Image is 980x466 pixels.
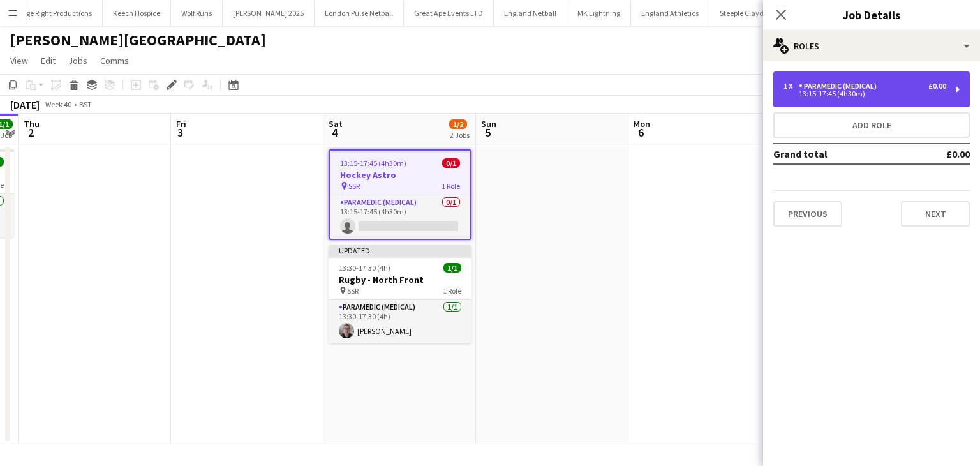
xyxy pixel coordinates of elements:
[95,52,134,69] a: Comms
[494,1,567,26] button: England Netball
[773,201,842,227] button: Previous
[63,52,93,69] a: Jobs
[773,144,909,164] td: Grand total
[632,125,650,140] span: 6
[567,1,631,26] button: MK Lightning
[10,98,40,111] div: [DATE]
[5,1,103,26] button: Stage Right Productions
[442,181,460,191] span: 1 Role
[24,118,40,130] span: Thu
[443,286,461,296] span: 1 Role
[909,144,970,164] td: £0.00
[5,52,33,69] a: View
[773,112,970,138] button: Add role
[928,82,946,91] div: £0.00
[631,1,709,26] button: England Athletics
[481,118,496,130] span: Sun
[901,201,970,227] button: Next
[41,55,56,66] span: Edit
[176,118,186,130] span: Fri
[329,245,471,343] app-job-card: Updated13:30-17:30 (4h)1/1Rugby - North Front SSR1 RoleParamedic (Medical)1/113:30-17:30 (4h)[PER...
[329,300,471,343] app-card-role: Paramedic (Medical)1/113:30-17:30 (4h)[PERSON_NAME]
[330,195,470,239] app-card-role: Paramedic (Medical)0/113:15-17:45 (4h30m)
[339,263,390,273] span: 13:30-17:30 (4h)
[443,263,461,273] span: 1/1
[709,1,830,26] button: Steeple Claydon Parish Council
[763,6,980,23] h3: Job Details
[68,55,87,66] span: Jobs
[783,82,799,91] div: 1 x
[329,118,343,130] span: Sat
[347,286,359,296] span: SSR
[42,100,74,109] span: Week 40
[315,1,404,26] button: London Pulse Netball
[223,1,315,26] button: [PERSON_NAME] 2025
[329,149,471,240] app-job-card: 13:15-17:45 (4h30m)0/1Hockey Astro SSR1 RoleParamedic (Medical)0/113:15-17:45 (4h30m)
[103,1,171,26] button: Keech Hospice
[22,125,40,140] span: 2
[174,125,186,140] span: 3
[171,1,223,26] button: Wolf Runs
[330,169,470,181] h3: Hockey Astro
[36,52,61,69] a: Edit
[799,82,882,91] div: Paramedic (Medical)
[763,31,980,61] div: Roles
[327,125,343,140] span: 4
[348,181,360,191] span: SSR
[329,274,471,285] h3: Rugby - North Front
[10,55,28,66] span: View
[404,1,494,26] button: Great Ape Events LTD
[634,118,650,130] span: Mon
[783,91,946,97] div: 13:15-17:45 (4h30m)
[100,55,129,66] span: Comms
[10,31,266,50] h1: [PERSON_NAME][GEOGRAPHIC_DATA]
[340,158,406,168] span: 13:15-17:45 (4h30m)
[479,125,496,140] span: 5
[329,245,471,255] div: Updated
[79,100,92,109] div: BST
[442,158,460,168] span: 0/1
[449,119,467,129] span: 1/2
[450,130,470,140] div: 2 Jobs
